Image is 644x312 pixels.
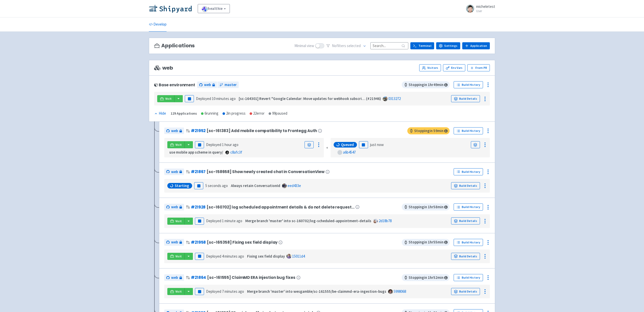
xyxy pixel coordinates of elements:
a: web [197,81,217,88]
time: 10 minutes ago [212,96,236,101]
a: Build Details [451,217,480,224]
div: 2 in progress [223,111,246,116]
button: From PR [467,64,490,71]
a: Terminal [410,42,434,49]
a: web [164,239,184,246]
time: just now [370,142,384,147]
button: Hide [154,111,167,116]
button: Pause [195,288,204,295]
span: Deployed [206,289,244,294]
span: web [154,65,173,71]
a: Visitors [419,64,441,71]
a: Build History [454,81,483,88]
a: #21864 [191,275,206,280]
time: 1 minute ago [222,218,242,223]
a: Build History [454,239,483,246]
strong: Merge branch 'master' into sc-160702/log-scheduled-appointment-details [245,218,371,223]
span: Visit [175,254,182,258]
span: [sc-165358] Fixing sex field display [207,240,277,244]
a: Visit [167,253,185,260]
a: Build Details [451,182,480,189]
a: Build Details [451,253,480,260]
span: web [171,204,178,210]
a: master [217,81,239,88]
span: [sc-160702] log scheduled appointment details & do not delete request… [207,205,354,209]
span: Deployed [206,254,244,259]
span: Stopping in 1 hr 55 min [402,239,450,246]
button: Pause [195,253,204,260]
span: [sc-161555] ClaimMD ERA injestion bug fixes [207,275,295,280]
button: Pause [195,218,204,225]
a: Build History [454,203,483,211]
a: Visit [167,288,185,295]
a: Settings [436,42,460,49]
span: micheletest [476,4,495,9]
div: 99 paused [269,111,287,116]
span: [sc-161383] Add mobile compatibility to Frontegg Auth [207,129,317,133]
strong: use mobile app scheme in query/ [169,150,223,155]
span: Stopping in 1 hr 52 min [402,274,450,281]
a: Visit [167,218,185,225]
a: eed433e [288,183,301,188]
span: No filter s [332,43,361,49]
div: « [326,138,328,157]
a: a6b4547 [343,150,356,155]
a: #21928 [191,204,206,210]
a: 2d18b78 [379,218,392,223]
a: Develop [149,17,167,32]
a: Build Details [451,288,480,295]
a: Build History [454,274,483,281]
h3: Applications [154,43,195,49]
a: web [164,128,184,134]
strong: Always retain ConversationId [231,183,280,188]
span: Visit [165,97,172,101]
button: Pause [185,95,194,102]
span: Queued [341,142,354,147]
strong: Fixing sex field display [247,254,285,259]
a: web [164,274,184,281]
a: Env Vars [443,64,465,71]
span: Stopping in 59 min [407,127,450,134]
a: web [164,169,184,175]
small: User [476,9,495,13]
time: 4 minutes ago [222,254,244,259]
span: Deployed [206,218,242,223]
div: Base environment [154,83,195,87]
a: #21867 [191,169,206,174]
span: [sc-158658] Show newly created chat in ConversationView [207,170,325,174]
div: 22 error [250,111,265,116]
div: 6 running [201,111,218,116]
a: 0313272 [388,96,401,101]
span: web [171,169,178,175]
time: 5 seconds ago [205,183,228,188]
input: Search... [370,42,408,49]
span: web [171,239,178,245]
a: healthie [198,4,230,13]
a: Build History [454,127,483,134]
a: #21952 [191,128,206,133]
span: Stopping in 1 hr 49 min [402,81,450,88]
time: 1 hour ago [222,142,238,147]
button: Pause [194,182,203,189]
a: micheletest User [463,5,495,13]
strong: [sc-164301] Revert "Google Calendar: Move updates for webhook subscri… (#21946) [239,96,381,101]
a: c8afc3f [230,150,242,155]
span: web [171,275,178,281]
span: web [204,82,211,88]
a: 5998068 [394,289,406,294]
span: selected [347,43,361,48]
a: Build Details [451,95,480,102]
strong: Merge branch 'master' into wesgamble/sc-161555/be-claimmd-era-ingestion-bugs [247,289,386,294]
a: Visit [157,95,174,102]
div: Hide [154,111,166,116]
span: Stopping in 1 hr 58 min [402,203,450,211]
a: Visit [167,141,185,148]
span: Starting [175,183,189,188]
span: Deployed [196,96,236,101]
span: Visit [175,289,182,294]
span: Minimal view [294,43,314,49]
span: Deployed [206,142,238,147]
a: web [164,204,184,211]
span: master [225,82,237,88]
a: #21958 [191,240,206,245]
